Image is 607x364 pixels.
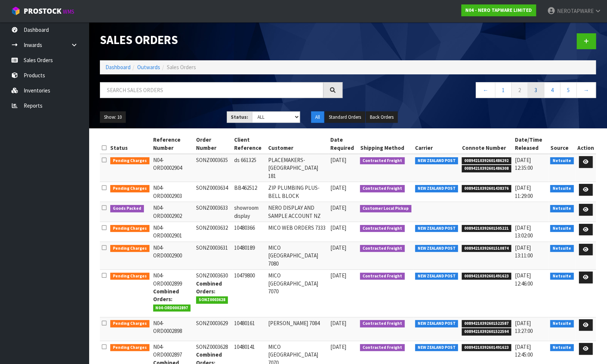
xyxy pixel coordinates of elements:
[560,82,577,98] a: 5
[328,134,358,154] th: Date Required
[515,244,533,259] span: [DATE] 13:11:00
[413,134,460,154] th: Carrier
[231,114,248,120] strong: Status:
[462,328,511,336] span: 00894210392601522594
[330,343,346,350] span: [DATE]
[462,185,511,192] span: 00894210392601438376
[515,156,533,171] span: [DATE] 12:35:00
[137,64,160,71] a: Outwards
[110,344,149,351] span: Pending Charges
[465,7,532,13] strong: N04 - NERO TAPWARE LIMITED
[548,134,576,154] th: Source
[415,273,458,280] span: NEW ZEALAND POST
[515,343,533,358] span: [DATE] 12:45:00
[513,134,549,154] th: Date/Time Released
[462,157,511,165] span: 00894210392601486292
[151,270,195,317] td: N04-ORD0002899
[105,64,131,71] a: Dashboard
[515,224,533,239] span: [DATE] 13:02:00
[100,82,323,98] input: Search sales orders
[266,270,328,317] td: MICO [GEOGRAPHIC_DATA] 7070
[266,317,328,341] td: [PERSON_NAME] 7084
[194,222,232,242] td: SONZ0003632
[151,134,195,154] th: Reference Number
[100,111,126,123] button: Show: 10
[415,185,458,192] span: NEW ZEALAND POST
[462,320,511,327] span: 00894210392601522587
[462,245,511,252] span: 00894210392601510874
[511,82,528,98] a: 2
[550,205,574,212] span: Netsuite
[232,222,266,242] td: 10480366
[110,157,149,165] span: Pending Charges
[194,242,232,269] td: SONZ0003631
[330,156,346,164] span: [DATE]
[194,154,232,182] td: SONZ0003635
[360,273,405,280] span: Contracted Freight
[550,225,574,232] span: Netsuite
[550,157,574,165] span: Netsuite
[196,280,222,295] strong: Combined Orders:
[266,134,328,154] th: Customer
[527,82,544,98] a: 3
[360,157,405,165] span: Contracted Freight
[153,304,191,312] span: N04-ORD0002897
[110,225,149,232] span: Pending Charges
[330,272,346,279] span: [DATE]
[110,273,149,280] span: Pending Charges
[330,224,346,231] span: [DATE]
[366,111,398,123] button: Back Orders
[550,185,574,192] span: Netsuite
[194,270,232,317] td: SONZ0003630
[360,320,405,327] span: Contracted Freight
[495,82,512,98] a: 1
[110,245,149,252] span: Pending Charges
[460,134,513,154] th: Connote Number
[110,185,149,192] span: Pending Charges
[110,320,149,327] span: Pending Charges
[462,273,511,280] span: 00894210392601491623
[151,317,195,341] td: N04-ORD0002898
[151,182,195,202] td: N04-ORD0002903
[330,320,346,327] span: [DATE]
[515,184,533,199] span: [DATE] 11:29:00
[415,225,458,232] span: NEW ZEALAND POST
[360,245,405,252] span: Contracted Freight
[100,33,343,47] h1: Sales Orders
[462,225,511,232] span: 00894210392601505221
[360,225,405,232] span: Contracted Freight
[151,154,195,182] td: N04-ORD0002904
[311,111,324,123] button: All
[194,202,232,222] td: SONZ0003633
[544,82,560,98] a: 4
[550,273,574,280] span: Netsuite
[151,242,195,269] td: N04-ORD0002900
[515,320,533,334] span: [DATE] 13:27:00
[266,242,328,269] td: MICO [GEOGRAPHIC_DATA] 7080
[576,82,596,98] a: →
[194,182,232,202] td: SONZ0003634
[266,222,328,242] td: MICO WEB ORDERS 7333
[330,184,346,191] span: [DATE]
[515,272,533,287] span: [DATE] 12:46:00
[167,64,196,71] span: Sales Orders
[576,134,596,154] th: Action
[194,134,232,154] th: Order Number
[476,82,495,98] a: ←
[266,154,328,182] td: PLACEMAKERS-[GEOGRAPHIC_DATA] 181
[232,317,266,341] td: 10480161
[151,222,195,242] td: N04-ORD0002901
[151,202,195,222] td: N04-ORD0002902
[108,134,151,154] th: Status
[110,205,144,212] span: Goods Packed
[11,6,20,16] img: cube-alt.png
[462,344,511,351] span: 00894210392601491623
[358,134,413,154] th: Shipping Method
[360,344,405,351] span: Contracted Freight
[330,244,346,251] span: [DATE]
[330,204,346,211] span: [DATE]
[415,344,458,351] span: NEW ZEALAND POST
[266,202,328,222] td: NERO DISPLAY AND SAMPLE ACCOUNT NZ
[63,8,74,15] small: WMS
[232,270,266,317] td: 10479800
